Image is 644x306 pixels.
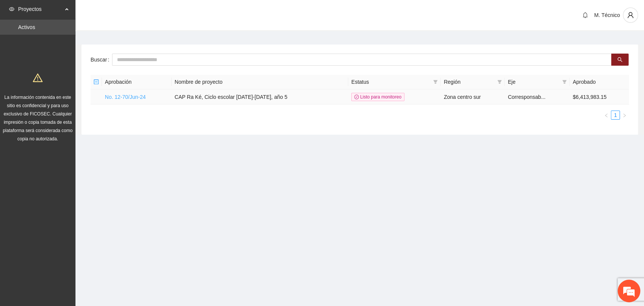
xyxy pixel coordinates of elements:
[354,95,359,99] span: check-circle
[562,80,567,84] span: filter
[433,80,438,84] span: filter
[508,94,546,100] span: Corresponsab...
[602,111,611,120] button: left
[622,113,627,118] span: right
[561,76,568,88] span: filter
[3,95,73,141] span: La información contenida en este sitio es confidencial y para uso exclusivo de FICOSEC. Cualquier...
[611,54,629,66] button: search
[33,73,43,83] span: warning
[620,111,629,120] li: Next Page
[172,75,348,89] th: Nombre de proyecto
[18,24,35,30] a: Activos
[351,78,430,86] span: Estatus
[570,75,629,89] th: Aprobado
[623,12,638,18] span: user
[623,8,638,23] button: user
[94,79,99,85] span: minus-square
[9,6,14,12] span: eye
[594,12,620,18] span: M. Técnico
[620,111,629,120] button: right
[617,57,622,63] span: search
[602,111,611,120] li: Previous Page
[441,89,505,105] td: Zona centro sur
[611,111,619,119] a: 1
[579,9,591,21] button: bell
[432,76,439,88] span: filter
[351,93,404,101] span: Listo para monitoreo
[570,89,629,105] td: $6,413,983.15
[444,78,494,86] span: Región
[172,89,348,105] td: CAP Ra Ké, Ciclo escolar [DATE]-[DATE], año 5
[497,80,502,84] span: filter
[18,2,63,17] span: Proyectos
[508,78,559,86] span: Eje
[604,113,609,118] span: left
[102,75,172,89] th: Aprobación
[496,76,503,88] span: filter
[105,94,146,100] a: No. 12-70/Jun-24
[91,54,112,66] label: Buscar
[579,12,591,18] span: bell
